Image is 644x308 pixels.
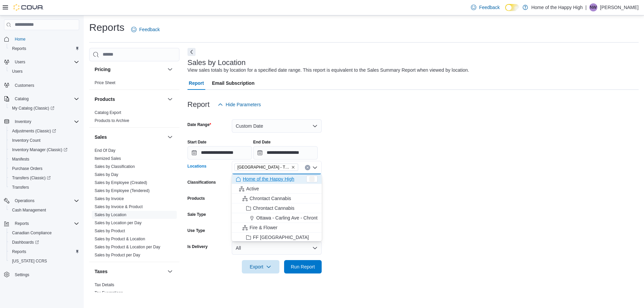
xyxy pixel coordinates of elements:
span: Manifests [12,157,29,162]
span: Cash Management [9,206,79,214]
span: Customers [12,81,79,89]
label: Classifications [187,180,216,185]
button: Reports [7,247,82,256]
button: Users [7,67,82,76]
a: Feedback [468,1,502,14]
label: Is Delivery [187,244,208,249]
button: Users [12,58,28,66]
button: Inventory [12,118,34,126]
h3: Report [187,101,210,109]
a: Canadian Compliance [9,229,54,237]
button: Export [242,260,279,273]
a: Tax Exemptions [95,291,123,295]
a: My Catalog (Classic) [7,104,82,113]
button: [US_STATE] CCRS [7,256,82,266]
a: Tax Details [95,283,114,287]
span: Home of the Happy High [243,176,294,182]
button: Settings [1,270,82,280]
span: Home [12,35,79,43]
a: Inventory Manager (Classic) [9,146,70,154]
button: Purchase Orders [7,164,82,173]
span: Users [9,67,79,75]
img: Cova [13,4,44,11]
button: Sales [95,134,165,140]
button: Taxes [166,267,174,275]
button: Chrontact Cannabis [232,194,322,203]
a: My Catalog (Classic) [9,104,57,112]
span: Settings [15,272,29,278]
span: Sales by Invoice & Product [95,204,143,209]
span: Sales by Employee (Tendered) [95,188,150,193]
span: Washington CCRS [9,257,79,265]
span: Reports [12,220,79,228]
h3: Sales by Location [187,59,246,67]
span: Reports [9,45,79,53]
span: Transfers (Classic) [12,175,51,181]
p: [PERSON_NAME] [600,3,639,11]
a: Reports [9,45,29,53]
a: Purchase Orders [9,165,45,173]
span: Customers [15,83,34,88]
button: Reports [1,219,82,228]
span: Operations [12,197,79,205]
label: Products [187,196,205,201]
button: Users [1,57,82,67]
button: Products [95,96,165,103]
a: Sales by Day [95,172,118,177]
span: Run Report [291,263,315,270]
span: Inventory Count [9,136,79,144]
a: Adjustments (Classic) [7,126,82,136]
a: Inventory Count [9,136,43,144]
span: Inventory [15,119,31,124]
button: Pricing [166,65,174,73]
a: Sales by Product & Location [95,237,145,241]
span: Canadian Compliance [9,229,79,237]
span: Transfers [9,183,79,191]
a: Sales by Employee (Tendered) [95,188,150,193]
span: Catalog Export [95,110,121,115]
span: Chrontact Cannabis [253,205,294,211]
span: Inventory Manager (Classic) [9,146,79,154]
button: Next [187,48,196,56]
a: Dashboards [7,238,82,247]
button: Taxes [95,268,165,275]
span: Reports [15,221,29,226]
span: Reports [12,46,26,51]
span: Adjustments (Classic) [12,128,56,134]
button: Fire & Flower [232,223,322,233]
a: Feedback [128,23,162,36]
p: Home of the Happy High [531,3,583,11]
button: All [232,241,322,255]
span: Users [12,58,79,66]
a: Home [12,35,28,43]
span: Cash Management [12,207,46,213]
span: Home [15,37,25,42]
a: Sales by Classification [95,164,135,169]
button: Active [232,184,322,194]
span: Purchase Orders [9,165,79,173]
button: Home [1,34,82,44]
button: Hide Parameters [215,98,264,111]
a: Sales by Invoice [95,196,124,201]
button: Home of the Happy High [232,174,322,184]
div: Products [89,109,179,127]
span: Products to Archive [95,118,129,123]
span: Settings [12,270,79,279]
a: Dashboards [9,238,42,246]
span: Dashboards [12,240,39,245]
button: FF [GEOGRAPHIC_DATA] [232,233,322,242]
label: Date Range [187,122,211,127]
div: Sales [89,146,179,262]
button: Inventory Count [7,136,82,145]
span: Users [12,69,22,74]
button: Canadian Compliance [7,228,82,238]
a: Users [9,67,25,75]
h3: Sales [95,134,107,140]
a: Price Sheet [95,80,115,85]
span: Sales by Product & Location per Day [95,244,160,250]
label: Start Date [187,139,207,145]
span: Chrontact Cannabis [250,195,291,202]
